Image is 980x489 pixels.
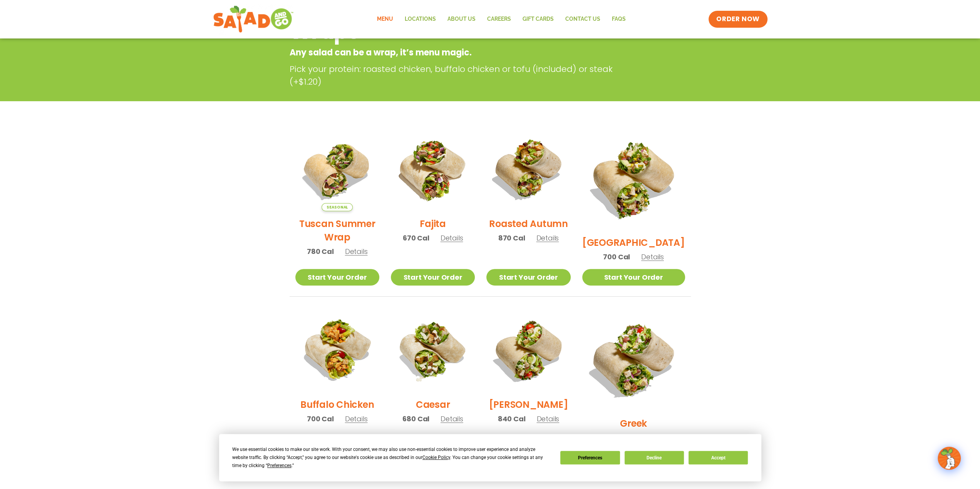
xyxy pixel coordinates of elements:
div: We use essential cookies to make our site work. With your consent, we may also use non-essential ... [232,446,551,470]
img: Product photo for BBQ Ranch Wrap [582,127,685,230]
span: ORDER NOW [716,15,759,24]
a: Start Your Order [582,269,685,285]
a: Start Your Order [295,269,379,285]
h2: [GEOGRAPHIC_DATA] [582,236,685,249]
img: Product photo for Cobb Wrap [486,308,570,392]
img: Product photo for Tuscan Summer Wrap [295,127,379,211]
span: 600 Cal [603,432,630,443]
span: 680 Cal [402,414,429,424]
nav: Menu [371,10,632,28]
a: ORDER NOW [709,11,767,28]
span: Details [641,252,664,262]
img: Product photo for Fajita Wrap [391,127,475,211]
h2: Greek [620,417,647,430]
span: Details [536,414,559,424]
span: Details [536,233,559,243]
span: Details [441,414,463,424]
h2: Caesar [416,398,450,411]
button: Accept [689,451,748,464]
img: Product photo for Greek Wrap [582,308,685,411]
a: About Us [442,10,481,28]
span: Seasonal [322,203,353,211]
span: 700 Cal [603,252,630,262]
p: Pick your protein: roasted chicken, buffalo chicken or tofu (included) or steak (+$1.20) [290,63,632,88]
span: Details [345,414,368,424]
h2: Fajita [420,217,446,230]
img: Product photo for Caesar Wrap [391,308,475,392]
a: Start Your Order [486,269,570,285]
h2: [PERSON_NAME] [489,398,568,411]
a: GIFT CARDS [517,10,560,28]
a: Locations [399,10,442,28]
img: Product photo for Buffalo Chicken Wrap [295,308,379,392]
a: Contact Us [560,10,606,28]
div: Cookie Consent Prompt [219,434,761,481]
img: new-SAG-logo-768×292 [213,4,294,35]
span: Details [345,247,368,256]
h2: Buffalo Chicken [300,398,374,411]
span: Preferences [267,463,291,468]
span: 670 Cal [403,233,429,243]
h2: Tuscan Summer Wrap [295,217,379,244]
span: Cookie Policy [422,455,450,460]
span: Details [441,233,463,243]
button: Decline [625,451,684,464]
button: Preferences [560,451,620,464]
span: Details [641,433,664,442]
p: Any salad can be a wrap, it’s menu magic. [290,46,629,59]
span: 840 Cal [498,414,526,424]
h2: Roasted Autumn [489,217,568,230]
img: wpChatIcon [938,447,960,469]
span: 700 Cal [307,414,334,424]
span: 870 Cal [498,233,525,243]
a: Start Your Order [391,269,475,285]
a: Careers [481,10,517,28]
a: Menu [371,10,399,28]
img: Product photo for Roasted Autumn Wrap [486,127,570,211]
span: 780 Cal [307,246,334,257]
a: FAQs [606,10,632,28]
